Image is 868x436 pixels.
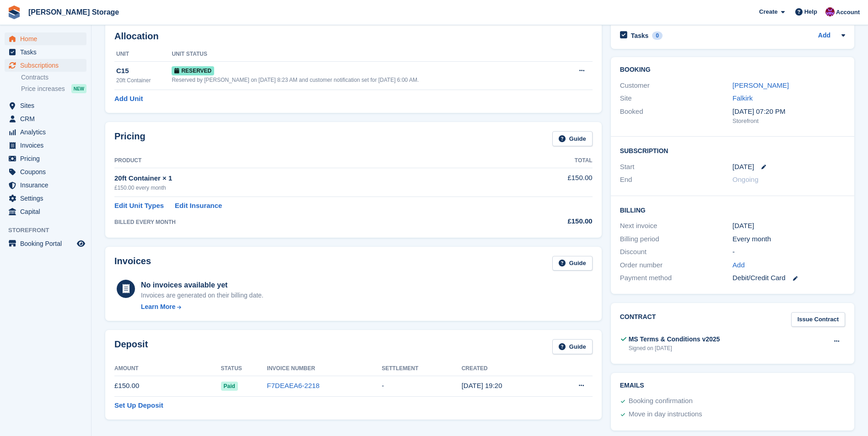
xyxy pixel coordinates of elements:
[5,205,86,218] a: menu
[114,94,143,104] a: Add Unit
[114,339,148,354] h2: Deposit
[629,409,702,420] div: Move in day instructions
[733,117,845,126] div: Storefront
[21,73,86,82] a: Contracts
[5,112,86,125] a: menu
[804,7,817,16] span: Help
[114,376,221,396] td: £150.00
[114,400,163,411] a: Set Up Deposit
[733,273,845,283] div: Debit/Credit Card
[629,396,693,407] div: Booking confirmation
[114,184,503,192] div: £150.00 every month
[620,146,845,155] h2: Subscription
[382,362,461,376] th: Settlement
[141,280,264,291] div: No invoices available yet
[114,218,503,226] div: BILLED EVERY MONTH
[267,362,382,376] th: Invoice Number
[791,312,845,327] a: Issue Contract
[733,81,789,89] a: [PERSON_NAME]
[552,256,593,271] a: Guide
[620,221,733,231] div: Next invoice
[5,99,86,112] a: menu
[20,126,75,138] span: Analytics
[114,47,172,62] th: Unit
[5,165,86,178] a: menu
[462,382,502,389] time: 2025-08-18 18:20:34 UTC
[620,234,733,245] div: Billing period
[5,152,86,165] a: menu
[114,173,503,184] div: 20ft Container × 1
[620,260,733,271] div: Order number
[20,152,75,165] span: Pricing
[116,66,172,76] div: C15
[7,5,21,19] img: stora-icon-8386f47178a22dfd0bd8f6a31ec36ba5ce8667c1dd55bd0f319d3a0aa187defe.svg
[20,32,75,45] span: Home
[172,66,214,75] span: Reserved
[141,302,175,312] div: Learn More
[733,260,745,271] a: Add
[141,302,264,312] a: Learn More
[172,76,562,84] div: Reserved by [PERSON_NAME] on [DATE] 8:23 AM and customer notification set for [DATE] 6:00 AM.
[20,99,75,112] span: Sites
[267,382,319,389] a: F7DEAEA6-2218
[114,131,146,146] h2: Pricing
[620,273,733,283] div: Payment method
[20,205,75,218] span: Capital
[25,5,123,20] a: [PERSON_NAME] Storage
[620,312,656,327] h2: Contract
[5,237,86,250] a: menu
[552,131,593,146] a: Guide
[5,192,86,205] a: menu
[114,256,151,271] h2: Invoices
[818,31,830,41] a: Add
[733,175,759,183] span: Ongoing
[20,46,75,58] span: Tasks
[221,382,238,391] span: Paid
[20,59,75,72] span: Subscriptions
[114,362,221,376] th: Amount
[5,139,86,152] a: menu
[503,216,593,227] div: £150.00
[462,362,550,376] th: Created
[733,162,754,172] time: 2025-08-29 00:00:00 UTC
[71,84,86,93] div: NEW
[5,46,86,58] a: menu
[552,339,593,354] a: Guide
[620,80,733,91] div: Customer
[221,362,267,376] th: Status
[733,247,845,257] div: -
[825,7,835,16] img: Audra Whitelaw
[20,192,75,205] span: Settings
[114,154,503,168] th: Product
[172,47,562,62] th: Unit Status
[631,32,649,40] h2: Tasks
[629,335,720,344] div: MS Terms & Conditions v2025
[5,126,86,138] a: menu
[21,85,65,93] span: Price increases
[5,179,86,191] a: menu
[20,165,75,178] span: Coupons
[620,205,845,214] h2: Billing
[620,175,733,185] div: End
[759,7,777,16] span: Create
[503,168,593,197] td: £150.00
[114,201,164,211] a: Edit Unit Types
[75,238,86,249] a: Preview store
[733,221,845,231] div: [DATE]
[20,179,75,191] span: Insurance
[8,226,91,235] span: Storefront
[175,201,222,211] a: Edit Insurance
[116,76,172,85] div: 20ft Container
[620,66,845,74] h2: Booking
[20,237,75,250] span: Booking Portal
[620,162,733,172] div: Start
[5,59,86,72] a: menu
[733,106,845,117] div: [DATE] 07:20 PM
[620,93,733,104] div: Site
[5,32,86,45] a: menu
[20,139,75,152] span: Invoices
[20,112,75,125] span: CRM
[620,382,845,389] h2: Emails
[503,154,593,168] th: Total
[141,291,264,300] div: Invoices are generated on their billing date.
